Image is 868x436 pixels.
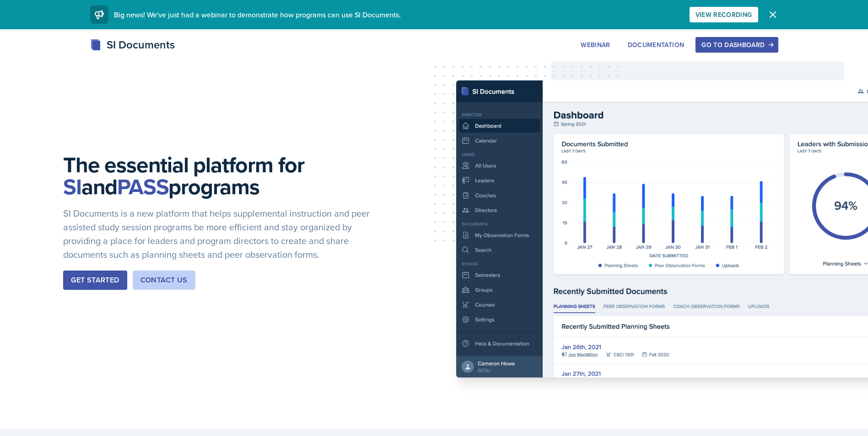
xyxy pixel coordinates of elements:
[581,41,610,48] div: Webinar
[90,37,175,53] div: SI Documents
[63,271,127,290] button: Get Started
[695,37,778,53] button: Go to Dashboard
[695,11,752,18] div: View Recording
[701,41,772,48] div: Go to Dashboard
[114,10,401,20] span: Big news! We've just had a webinar to demonstrate how programs can use SI Documents.
[690,7,758,22] button: View Recording
[71,275,119,286] div: Get Started
[133,271,195,290] button: Contact Us
[622,37,690,53] button: Documentation
[575,37,616,53] button: Webinar
[140,275,188,286] div: Contact Us
[628,41,685,48] div: Documentation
